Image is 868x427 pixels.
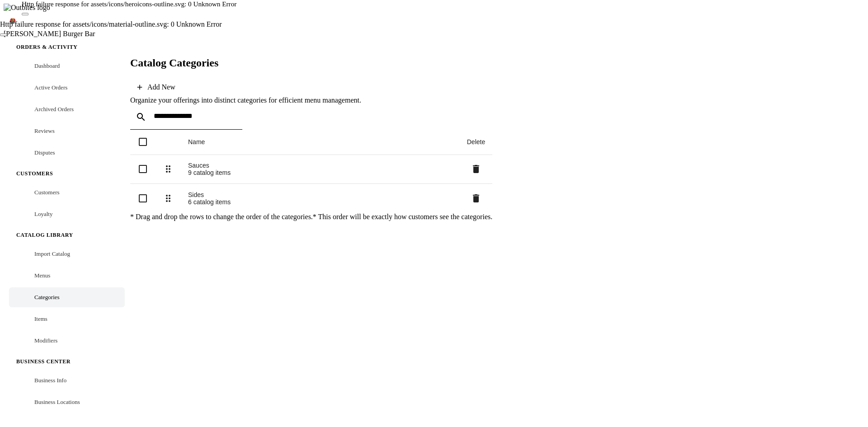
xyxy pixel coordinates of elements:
[188,198,453,206] div: 6 catalog items
[16,170,53,177] span: Customers
[188,191,453,198] div: Sides
[9,78,125,98] a: Active Orders
[34,272,50,279] span: Menus
[9,244,125,264] a: Import Catalog
[34,106,74,113] span: Archived Orders
[130,96,492,104] div: Organize your offerings into distinct categories for efficient menu management.
[34,377,66,384] span: Business Info
[34,337,57,344] span: Modifiers
[34,399,80,405] span: Business Locations
[130,57,492,69] h2: Catalog Categories
[16,44,78,50] span: Orders & Activity
[16,232,73,238] span: Catalog Library
[9,121,125,141] a: Reviews
[188,138,453,145] div: Name
[4,30,130,38] div: [PERSON_NAME] Burger Bar
[188,138,205,145] div: Name
[34,211,52,217] span: Loyalty
[467,138,485,145] div: Delete
[9,56,125,76] a: Dashboard
[188,169,453,176] div: 9 catalog items
[9,331,125,351] a: Modifiers
[34,250,70,257] span: Import Catalog
[34,149,55,156] span: Disputes
[34,189,60,196] span: Customers
[9,266,125,286] a: Menus
[34,84,67,91] span: Active Orders
[130,78,183,96] button: Add New
[9,309,125,329] a: Items
[188,162,453,169] div: Sauces
[9,371,125,390] a: Business Info
[9,143,125,163] a: Disputes
[9,204,125,224] a: Loyalty
[34,294,60,300] span: Categories
[9,392,125,412] a: Business Locations
[147,83,175,91] div: Add New
[34,315,47,322] span: Items
[313,213,492,221] span: * This order will be exactly how customers see the categories.
[9,287,125,307] a: Categories
[4,4,50,12] img: Outbites logo
[34,62,60,69] span: Dashboard
[16,358,71,365] span: Business Center
[9,99,125,119] a: Archived Orders
[9,183,125,202] a: Customers
[130,213,313,221] span: * Drag and drop the rows to change the order of the categories.
[34,127,55,134] span: Reviews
